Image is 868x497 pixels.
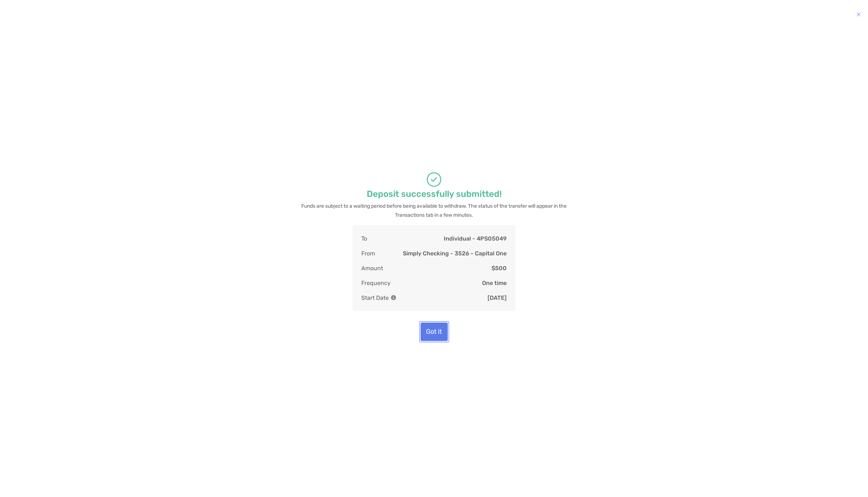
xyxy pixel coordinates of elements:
p: Funds are subject to a waiting period before being available to withdraw. The status of the trans... [298,202,570,220]
p: Frequency [361,278,391,288]
p: Individual - 4PS05049 [444,234,507,243]
p: Deposit successfully submitted! [367,190,502,199]
button: Got it [421,323,448,341]
p: $500 [492,264,507,273]
p: From [361,249,375,258]
p: Start Date [361,293,396,302]
p: [DATE] [488,293,507,302]
p: Simply Checking - 3526 - Capital One [403,249,507,258]
p: Amount [361,264,383,273]
p: One time [482,278,507,288]
img: Information Icon [391,295,396,300]
p: To [361,234,367,243]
